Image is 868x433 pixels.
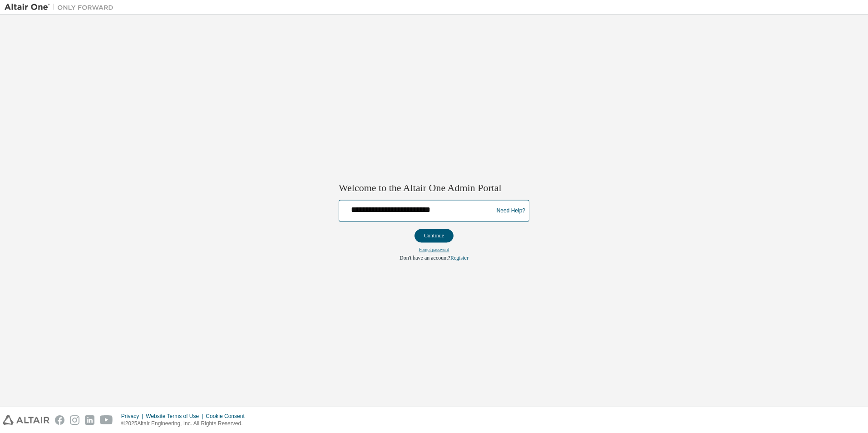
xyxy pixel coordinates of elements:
a: Forgot password [419,247,449,252]
span: Don't have an account? [399,255,450,261]
img: instagram.svg [70,415,79,425]
h2: Welcome to the Altair One Admin Portal [339,182,529,194]
div: Cookie Consent [206,413,250,420]
p: © 2025 Altair Engineering, Inc. All Rights Reserved. [121,420,250,428]
a: Register [450,255,469,261]
button: Continue [414,229,454,243]
a: Need Help? [497,211,525,211]
div: Privacy [121,413,146,420]
img: Altair One [5,3,118,12]
img: youtube.svg [100,415,113,425]
img: facebook.svg [55,415,64,425]
div: Website Terms of Use [146,413,206,420]
img: linkedin.svg [85,415,94,425]
img: altair_logo.svg [3,415,49,425]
